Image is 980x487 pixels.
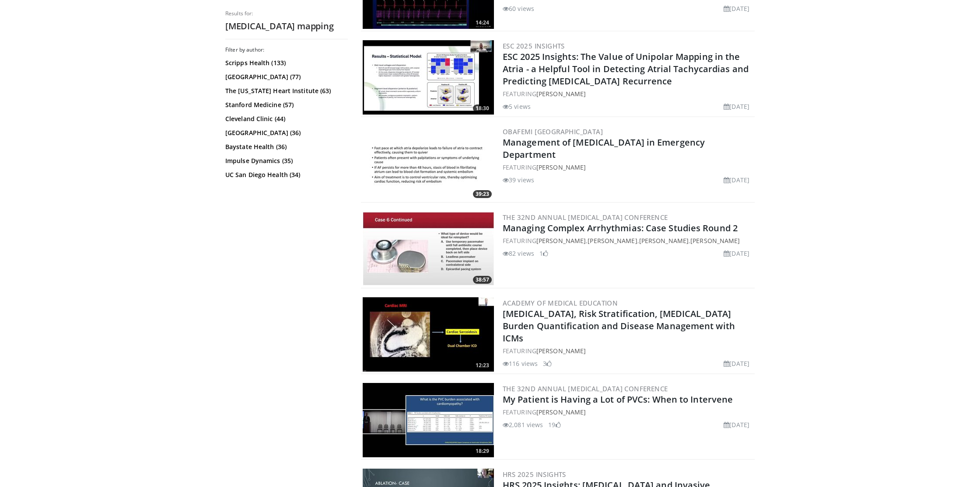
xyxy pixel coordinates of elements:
[363,212,494,286] img: 765aa040-b5ca-442c-9b04-2a3410c6c258.300x170_q85_crop-smart_upscale.jpg
[503,384,668,393] a: The 32nd Annual [MEDICAL_DATA] Conference
[225,59,346,67] a: Scripps Health (133)
[724,249,749,258] li: [DATE]
[503,249,534,258] li: 82 views
[473,19,492,27] span: 14:24
[536,408,586,416] a: [PERSON_NAME]
[539,249,548,258] li: 1
[724,4,749,13] li: [DATE]
[724,102,749,111] li: [DATE]
[503,127,603,136] a: Obafemi [GEOGRAPHIC_DATA]
[225,170,346,179] a: UC San Diego Health (34)
[503,346,753,355] div: FEATURING
[473,276,492,284] span: 38:57
[225,143,346,151] a: Baystate Health (36)
[503,163,753,172] div: FEATURING
[473,190,492,198] span: 39:23
[363,126,494,200] img: b950c73f-7d01-4059-8c0c-c82173749270.300x170_q85_crop-smart_upscale.jpg
[503,89,753,98] div: FEATURING
[690,237,740,245] a: [PERSON_NAME]
[225,87,346,95] a: The [US_STATE] Heart Institute (63)
[639,237,689,245] a: [PERSON_NAME]
[543,359,552,368] li: 3
[503,420,543,429] li: 2,081 views
[503,299,618,307] a: Academy of Medical Education
[225,101,346,109] a: Stanford Medicine (57)
[225,21,348,32] h2: [MEDICAL_DATA] mapping
[724,175,749,184] li: [DATE]
[503,175,534,184] li: 39 views
[225,73,346,81] a: [GEOGRAPHIC_DATA] (77)
[363,297,494,372] a: 12:23
[225,129,346,137] a: [GEOGRAPHIC_DATA] (36)
[363,383,494,457] img: 1427eb7f-e302-4c0c-9196-015ac6b86534.300x170_q85_crop-smart_upscale.jpg
[363,383,494,457] a: 18:29
[724,359,749,368] li: [DATE]
[536,347,586,355] a: [PERSON_NAME]
[503,102,531,111] li: 5 views
[225,10,348,17] p: Results for:
[225,157,346,165] a: Impulse Dynamics (35)
[363,126,494,200] a: 39:23
[363,212,494,286] a: 38:57
[536,237,586,245] a: [PERSON_NAME]
[363,297,494,372] img: 2c7e40d2-8149-448d-8d4d-968ccfaaa780.300x170_q85_crop-smart_upscale.jpg
[503,470,566,479] a: HRS 2025 Insights
[225,46,348,53] h3: Filter by author:
[363,40,494,115] img: 1c56f62c-23ae-4c72-97cf-d098eb795aa1.300x170_q85_crop-smart_upscale.jpg
[363,40,494,115] a: 18:30
[536,163,586,171] a: [PERSON_NAME]
[588,237,637,245] a: [PERSON_NAME]
[503,213,668,222] a: The 32nd Annual [MEDICAL_DATA] Conference
[473,447,492,455] span: 18:29
[503,222,738,234] a: Managing Complex Arrhythmias: Case Studies Round 2
[503,407,753,417] div: FEATURING
[503,393,733,405] a: My Patient is Having a Lot of PVCs: When to Intervene
[724,420,749,429] li: [DATE]
[225,115,346,123] a: Cleveland Clinic (44)
[503,136,705,160] a: Management of [MEDICAL_DATA] in Emergency Department
[503,42,565,50] a: ESC 2025 Insights
[473,104,492,112] span: 18:30
[473,362,492,369] span: 12:23
[503,359,538,368] li: 116 views
[503,236,753,245] div: FEATURING , , ,
[548,420,560,429] li: 19
[503,308,735,344] a: [MEDICAL_DATA], Risk Stratification, [MEDICAL_DATA] Burden Quantification and Disease Management ...
[536,90,586,98] a: [PERSON_NAME]
[503,51,749,87] a: ESC 2025 Insights: The Value of Unipolar Mapping in the Atria - a Helpful Tool in Detecting Atria...
[503,4,534,13] li: 60 views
